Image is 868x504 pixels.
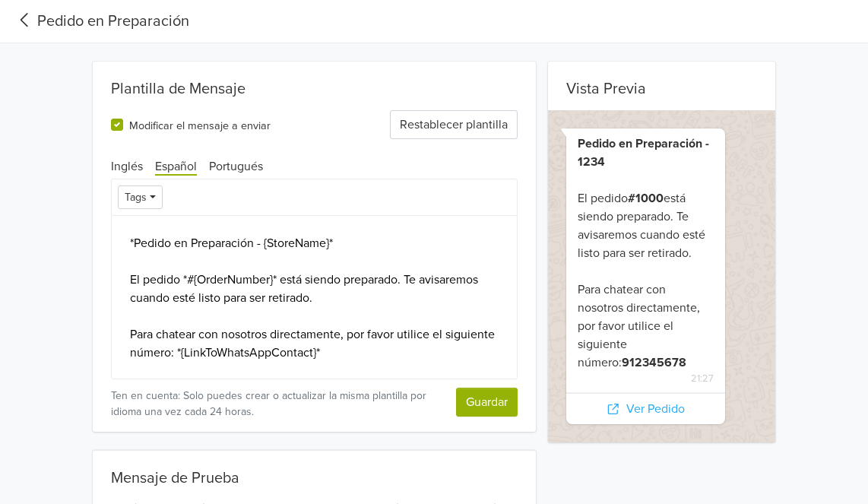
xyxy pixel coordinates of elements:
button: Tags [118,185,163,209]
label: Modificar el mensaje a enviar [129,116,271,134]
b: 912345678 [622,355,686,370]
button: Guardar [456,388,518,417]
div: Plantilla de Mensaje [93,62,536,104]
small: Ten en cuenta: Solo puedes crear o actualizar la misma plantilla por idioma una vez cada 24 horas. [111,388,438,420]
span: Español [155,159,197,176]
div: El pedido está siendo preparado. Te avisaremos cuando esté listo para ser retirado. Para chatear ... [578,135,714,372]
b: Pedido en Preparación - 1234 [578,136,709,170]
div: Mensaje de Prueba [111,469,518,487]
span: Portugués [209,159,263,174]
div: Ver Pedido [566,393,725,424]
textarea: *Pedido en Preparación - {StoreName}* El pedido *#{OrderNumber}* está siendo preparado. Te avisar... [111,215,518,379]
b: #1000 [628,191,664,206]
span: Inglés [111,159,143,174]
div: Vista Previa [548,62,775,104]
button: Restablecer plantilla [390,110,518,139]
a: Pedido en Preparación [12,10,189,33]
span: 21:27 [578,372,714,386]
